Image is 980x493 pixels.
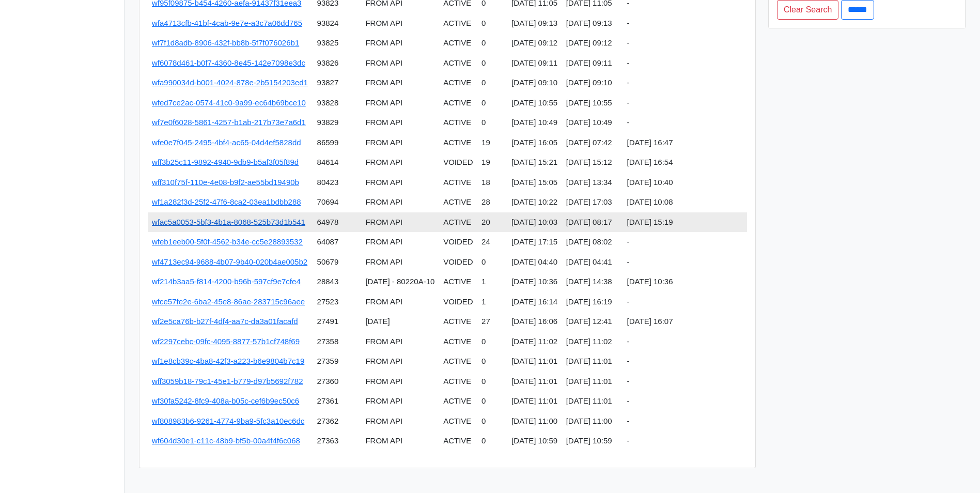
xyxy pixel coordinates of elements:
[361,431,439,451] td: FROM API
[507,252,562,272] td: [DATE] 04:40
[152,357,304,365] a: wf1e8cb39c-4ba8-42f3-a223-b6e9804b7c19
[562,173,623,193] td: [DATE] 13:34
[477,152,507,173] td: 19
[361,33,439,53] td: FROM API
[439,33,477,53] td: ACTIVE
[477,351,507,372] td: 0
[623,93,747,113] td: -
[507,351,562,372] td: [DATE] 11:01
[562,372,623,392] td: [DATE] 11:01
[562,53,623,73] td: [DATE] 09:11
[152,237,303,246] a: wfeb1eeb00-5f0f-4562-b34e-cc5e28893532
[477,133,507,153] td: 19
[477,73,507,93] td: 0
[361,391,439,411] td: FROM API
[507,232,562,252] td: [DATE] 17:15
[562,152,623,173] td: [DATE] 15:12
[361,252,439,272] td: FROM API
[152,197,301,206] a: wf1a282f3d-25f2-47f6-8ca2-03ea1bdbb288
[439,133,477,153] td: ACTIVE
[562,351,623,372] td: [DATE] 11:01
[562,133,623,153] td: [DATE] 07:42
[562,33,623,53] td: [DATE] 09:12
[507,272,562,292] td: [DATE] 10:36
[313,272,362,292] td: 28843
[623,173,747,193] td: [DATE] 10:40
[439,332,477,352] td: ACTIVE
[361,173,439,193] td: FROM API
[623,152,747,173] td: [DATE] 16:54
[361,152,439,173] td: FROM API
[477,113,507,133] td: 0
[361,232,439,252] td: FROM API
[562,212,623,233] td: [DATE] 08:17
[623,113,747,133] td: -
[152,218,305,226] a: wfac5a0053-5bf3-4b1a-8068-525b73d1b541
[361,292,439,312] td: FROM API
[361,312,439,332] td: [DATE]
[507,332,562,352] td: [DATE] 11:02
[623,133,747,153] td: [DATE] 16:47
[361,133,439,153] td: FROM API
[313,252,362,272] td: 50679
[439,13,477,34] td: ACTIVE
[623,411,747,432] td: -
[562,391,623,411] td: [DATE] 11:01
[439,113,477,133] td: ACTIVE
[313,332,362,352] td: 27358
[152,178,299,187] a: wff310f75f-110e-4e08-b9f2-ae55bd19490b
[562,73,623,93] td: [DATE] 09:10
[507,431,562,451] td: [DATE] 10:59
[313,53,362,73] td: 93826
[477,13,507,34] td: 0
[507,173,562,193] td: [DATE] 15:05
[152,158,299,166] a: wff3b25c11-9892-4940-9db9-b5af3f05f89d
[623,332,747,352] td: -
[623,73,747,93] td: -
[439,272,477,292] td: ACTIVE
[623,53,747,73] td: -
[507,312,562,332] td: [DATE] 16:06
[439,411,477,432] td: ACTIVE
[477,272,507,292] td: 1
[152,58,305,67] a: wf6078d461-b0f7-4360-8e45-142e7098e3dc
[507,152,562,173] td: [DATE] 15:21
[507,33,562,53] td: [DATE] 09:12
[477,312,507,332] td: 27
[313,372,362,392] td: 27360
[477,372,507,392] td: 0
[507,93,562,113] td: [DATE] 10:55
[623,391,747,411] td: -
[313,292,362,312] td: 27523
[477,53,507,73] td: 0
[361,212,439,233] td: FROM API
[152,257,307,266] a: wf4713ec94-9688-4b07-9b40-020b4ae005b2
[562,431,623,451] td: [DATE] 10:59
[152,118,306,127] a: wf7e0f6028-5861-4257-b1ab-217b73e7a6d1
[623,372,747,392] td: -
[477,391,507,411] td: 0
[477,252,507,272] td: 0
[439,53,477,73] td: ACTIVE
[477,431,507,451] td: 0
[477,411,507,432] td: 0
[507,391,562,411] td: [DATE] 11:01
[313,73,362,93] td: 93827
[623,212,747,233] td: [DATE] 15:19
[313,133,362,153] td: 86599
[562,292,623,312] td: [DATE] 16:19
[477,173,507,193] td: 18
[313,192,362,212] td: 70694
[152,78,308,87] a: wfa990034d-b001-4024-878e-2b5154203ed1
[361,53,439,73] td: FROM API
[439,431,477,451] td: ACTIVE
[562,411,623,432] td: [DATE] 11:00
[507,192,562,212] td: [DATE] 10:22
[477,292,507,312] td: 1
[477,332,507,352] td: 0
[313,351,362,372] td: 27359
[439,73,477,93] td: ACTIVE
[507,53,562,73] td: [DATE] 09:11
[507,133,562,153] td: [DATE] 16:05
[152,297,305,306] a: wfce57fe2e-6ba2-45e8-86ae-283715c96aee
